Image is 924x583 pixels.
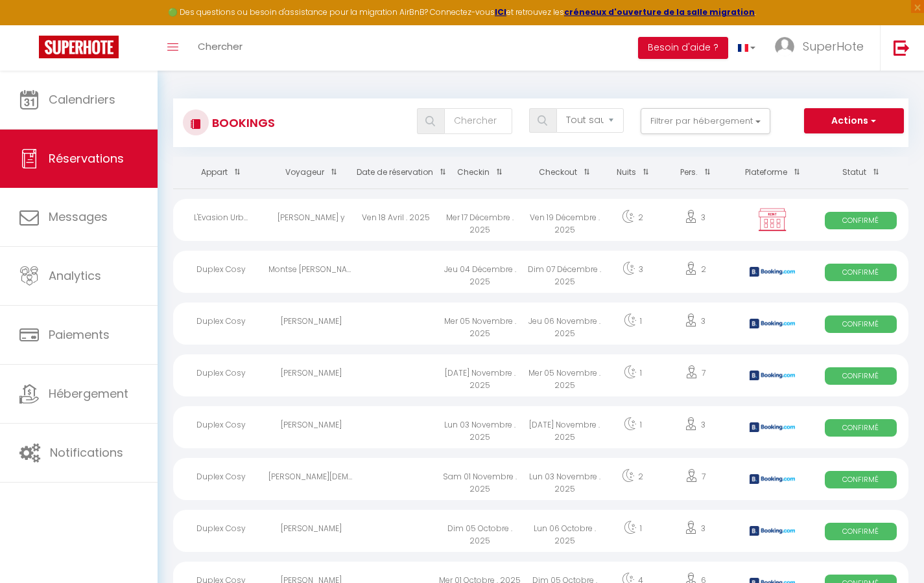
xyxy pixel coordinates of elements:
[10,5,49,44] button: Ouvrir le widget de chat LiveChat
[49,385,128,402] span: Hébergement
[188,25,252,71] a: Chercher
[813,157,908,189] th: Sort by status
[50,444,123,461] span: Notifications
[49,150,124,166] span: Réservations
[39,36,119,58] img: Super Booking
[173,157,268,189] th: Sort by rentals
[49,91,115,108] span: Calendriers
[209,108,275,137] h3: Bookings
[894,40,910,56] img: logout
[638,37,728,59] button: Besoin d'aide ?
[732,157,813,189] th: Sort by channel
[523,157,607,189] th: Sort by checkout
[198,40,243,53] span: Chercher
[49,268,101,284] span: Analytics
[495,6,506,17] a: ICI
[444,108,512,134] input: Chercher
[49,209,108,225] span: Messages
[564,6,755,17] a: créneaux d'ouverture de la salle migration
[438,157,522,189] th: Sort by checkin
[49,326,110,343] span: Paiements
[268,157,353,189] th: Sort by guest
[658,157,731,189] th: Sort by people
[353,157,438,189] th: Sort by booking date
[607,157,658,189] th: Sort by nights
[765,25,880,71] a: ... SuperHote
[641,108,770,134] button: Filtrer par hébergement
[804,108,904,134] button: Actions
[775,37,794,56] img: ...
[803,38,864,54] span: SuperHote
